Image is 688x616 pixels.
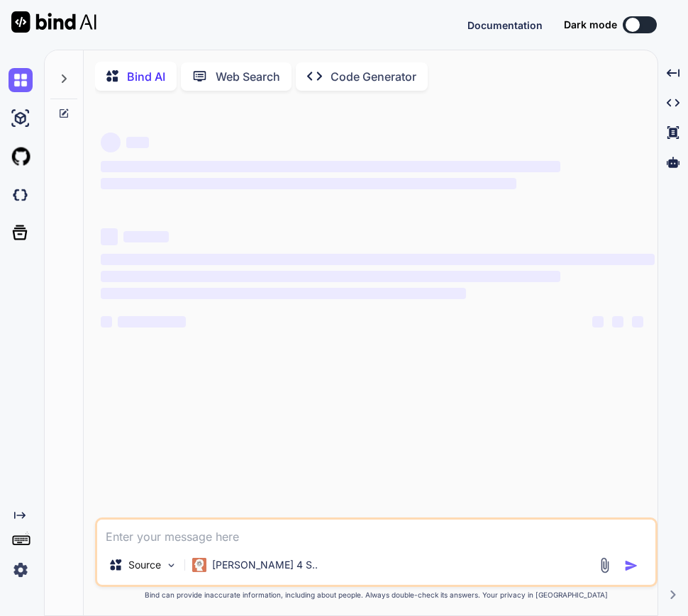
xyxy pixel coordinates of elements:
button: Documentation [467,18,543,33]
span: Dark mode [564,18,617,32]
p: Bind AI [127,68,165,85]
img: Pick Models [165,559,177,571]
p: [PERSON_NAME] 4 S.. [212,558,318,572]
span: ‌ [101,254,655,265]
span: ‌ [118,316,186,327]
p: Source [128,558,161,572]
img: chat [9,68,33,92]
img: attachment [597,557,613,573]
span: ‌ [101,133,121,152]
img: Bind AI [11,11,96,33]
span: ‌ [101,271,560,282]
span: ‌ [101,161,560,172]
img: ai-studio [9,106,33,130]
span: ‌ [612,316,623,327]
img: Claude 4 Sonnet [192,558,206,572]
span: ‌ [101,316,112,327]
img: githubLight [9,145,33,169]
p: Bind can provide inaccurate information, including about people. Always double-check its answers.... [95,590,658,600]
span: ‌ [101,288,466,299]
p: Web Search [216,68,280,85]
span: ‌ [101,178,516,189]
img: icon [624,559,638,573]
span: Documentation [467,19,543,31]
span: ‌ [101,228,118,245]
span: ‌ [592,316,604,327]
p: Code Generator [331,68,416,85]
span: ‌ [126,137,149,148]
span: ‌ [123,231,169,242]
span: ‌ [632,316,643,327]
img: settings [9,558,33,582]
img: darkCloudIdeIcon [9,183,33,207]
